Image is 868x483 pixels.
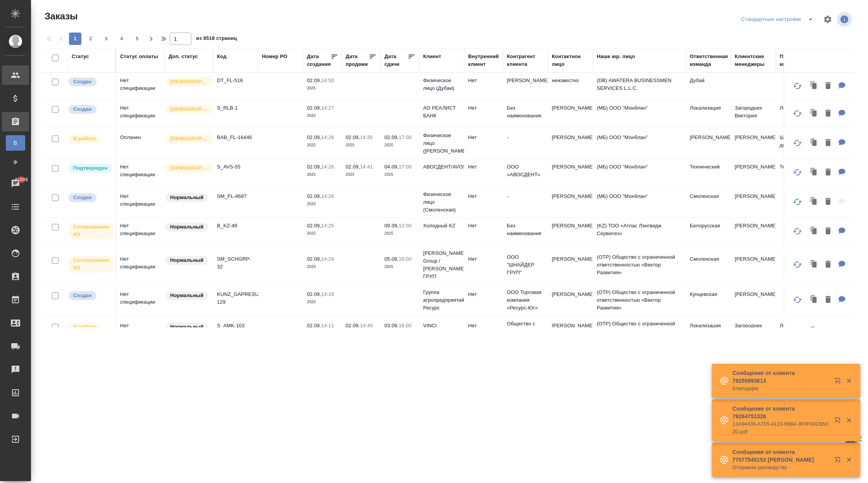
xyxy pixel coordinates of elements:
[73,292,92,299] p: Создан
[548,251,593,278] td: [PERSON_NAME]
[68,77,112,87] div: Выставляется автоматически при создании заказа
[321,323,334,328] p: 14:11
[165,134,209,144] div: Выставляется автоматически для первых 3 заказов нового контактного лица. Особое внимание
[321,134,334,140] p: 14:26
[507,77,544,84] p: [PERSON_NAME]
[68,104,112,115] div: Выставляется автоматически при создании заказа
[384,230,415,237] p: 2025
[731,189,776,216] td: [PERSON_NAME]
[423,191,460,214] p: Физическое лицо (Смоленская)
[165,104,209,115] div: Выставляется автоматически для первых 3 заказов нового контактного лица. Особое внимание
[262,53,287,60] div: Номер PO
[788,134,807,152] button: Обновить
[807,194,821,210] button: Клонировать
[686,189,731,216] td: Смоленская
[116,287,165,314] td: Нет спецификации
[321,105,334,111] p: 14:27
[307,323,321,328] p: 02.09,
[807,257,821,273] button: Клонировать
[593,285,686,316] td: (OTP) Общество с ограниченной ответственностью «Вектор Развития»
[686,73,731,100] td: Дубай
[116,130,165,157] td: Оплачен
[686,251,731,278] td: Смоленская
[821,78,835,94] button: Удалить
[686,159,731,186] td: Технический
[807,106,821,122] button: Клонировать
[217,193,254,200] p: SM_FL-4687
[593,249,686,280] td: (OTP) Общество с ограниченной ответственностью «Вектор Развития»
[116,251,165,278] td: Нет спецификации
[307,77,321,83] p: 02.09,
[116,159,165,186] td: Нет спецификации
[73,135,96,143] p: В работе
[170,256,203,264] p: Нормальный
[507,289,544,312] p: ООО Торговая компания «Ресурс-Юг»
[423,163,460,171] p: АВОСДЕНТ/AVOSDENT
[170,323,203,331] p: Нормальный
[307,84,338,92] p: 2025
[507,253,544,277] p: ООО "ШНАЙДЕР ГРУП"
[307,263,338,271] p: 2025
[507,163,544,179] p: ООО «АВОСДЕНТ»
[384,256,399,262] p: 05.09,
[468,77,499,84] p: Нет
[821,257,835,273] button: Удалить
[217,255,254,271] p: SM_SCHGRP-32
[507,53,544,68] div: Контрагент клиента
[84,35,97,43] span: 2
[321,77,334,83] p: 14:50
[841,456,857,463] button: Закрыть
[116,189,165,216] td: Нет спецификации
[399,256,412,262] p: 16:00
[384,164,399,170] p: 04.09,
[68,290,112,301] div: Выставляется автоматически при создании заказа
[384,223,399,229] p: 09.09,
[217,322,254,330] p: S_AMK-103
[507,193,544,200] p: -
[399,134,412,140] p: 17:00
[686,287,731,314] td: Кунцевская
[423,132,460,155] p: Физическое лицо ([PERSON_NAME])
[686,100,731,127] td: Локализация
[597,53,635,60] div: Наше юр. лицо
[73,323,96,331] p: В работе
[384,134,399,140] p: 02.09,
[686,130,731,157] td: [PERSON_NAME]
[68,193,112,203] div: Выставляется автоматически при создании заказа
[100,35,112,43] span: 3
[399,164,412,170] p: 17:00
[423,249,460,280] p: [PERSON_NAME] Group / [PERSON_NAME] ГРУП
[593,159,686,186] td: (МБ) ООО "Монблан"
[593,218,686,245] td: (KZ) ТОО «Атлас Лэнгвидж Сервисез»
[788,77,807,95] button: Обновить
[423,289,460,312] p: Группа агропредприятий Ресурс
[170,194,203,201] p: Нормальный
[73,256,109,272] p: Согласование КП
[6,135,25,151] a: В
[807,323,821,339] button: Клонировать
[423,222,460,230] p: Холодный KZ
[731,287,776,314] td: [PERSON_NAME]
[165,322,209,332] div: Статус по умолчанию для стандартных заказов
[731,318,776,345] td: Загородних Виктория
[807,78,821,94] button: Клонировать
[346,134,360,140] p: 02.09,
[468,290,499,298] p: Нет
[423,77,460,92] p: Физическое лицо (Дубаи)
[170,292,203,299] p: Нормальный
[468,193,499,200] p: Нет
[346,323,360,328] p: 02.09,
[776,318,821,345] td: Локализация
[548,73,593,100] td: неизвестно
[507,104,544,120] p: Без наименования
[731,130,776,157] td: [PERSON_NAME]
[170,164,209,172] p: [DEMOGRAPHIC_DATA]
[423,322,460,330] p: VINCI
[399,223,412,229] p: 12:00
[170,135,209,143] p: [DEMOGRAPHIC_DATA]
[423,53,441,60] div: Клиент
[10,176,33,184] span: 41005
[468,222,499,230] p: Нет
[217,222,254,230] p: B_KZ-49
[131,33,143,45] button: 5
